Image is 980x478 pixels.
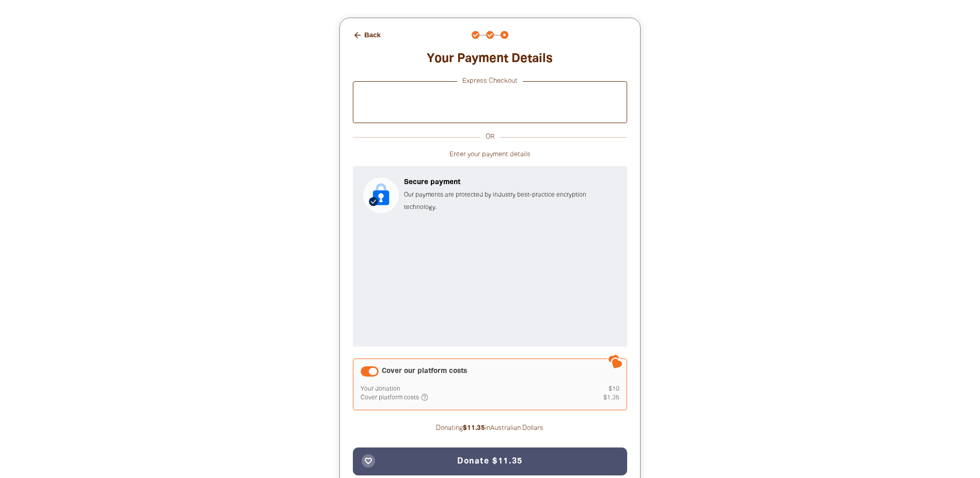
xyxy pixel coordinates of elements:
i: help_outlined [421,393,437,401]
h3: Your Payment Details [353,51,627,67]
iframe: Secure payment input frame [361,222,619,338]
button: Navigate to step 1 of 3 to enter your donation amount [472,31,479,39]
td: $10 [571,385,619,393]
td: Cover platform costs [361,393,571,402]
button: Navigate to step 2 of 3 to enter your details [486,31,494,39]
p: Our payments are protected by industry best-practice encryption technology. [404,189,617,214]
td: Your donation [361,385,571,393]
button: Cover our platform costs [361,366,379,377]
p: Donating in Australian Dollars [353,422,627,435]
button: Navigate to step 3 of 3 to enter your payment details [501,31,508,39]
p: OR [480,131,500,143]
button: Back [349,26,385,44]
iframe: PayPal-paypal [359,87,621,116]
i: arrow_back [353,31,362,40]
p: Enter your payment details [353,148,627,161]
td: $1.35 [571,393,619,402]
b: $11.35 [463,425,485,431]
legend: Express Checkout [457,75,523,87]
p: Secure payment [404,176,617,189]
